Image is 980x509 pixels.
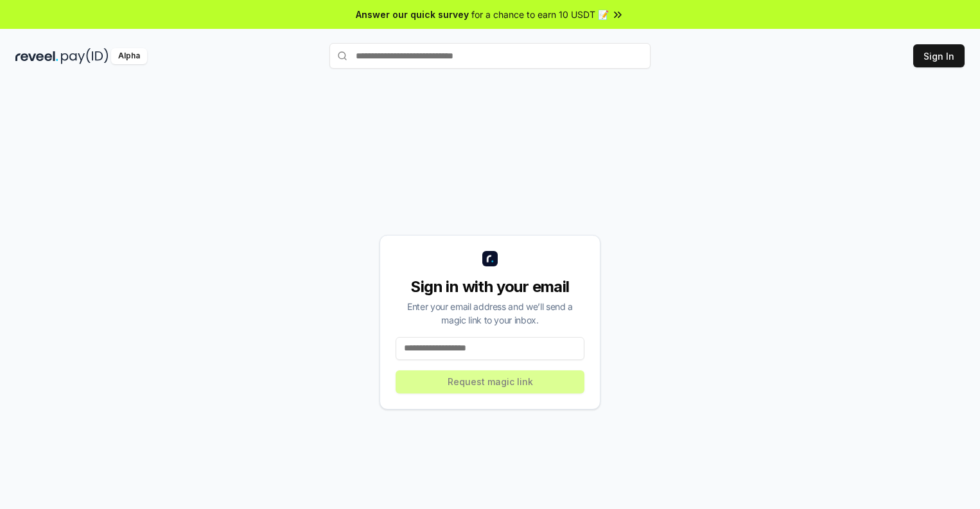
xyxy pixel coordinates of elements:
[471,8,609,21] span: for a chance to earn 10 USDT 📝
[396,300,584,327] div: Enter your email address and we’ll send a magic link to your inbox.
[111,48,147,64] div: Alpha
[913,44,965,67] button: Sign In
[396,277,584,297] div: Sign in with your email
[15,48,58,64] img: reveel_dark
[482,251,498,266] img: logo_small
[61,48,109,64] img: pay_id
[356,8,469,21] span: Answer our quick survey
